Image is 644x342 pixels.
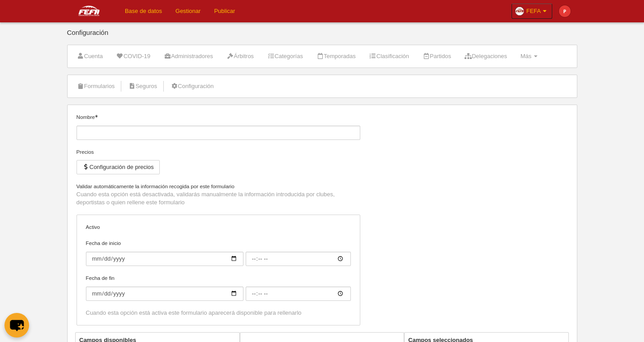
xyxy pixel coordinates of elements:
a: Más [516,50,542,63]
div: Cuando esta opción está activa este formulario aparecerá disponible para rellenarlo [86,309,351,317]
a: Seguros [123,80,162,93]
img: FEFA [67,5,111,16]
button: chat-button [4,313,29,338]
label: Validar automáticamente la información recogida por este formulario [77,182,360,190]
a: Árbitros [222,50,259,63]
a: FEFA [512,4,552,19]
span: FEFA [526,7,541,16]
input: Fecha de inicio [86,252,243,266]
a: COVID-19 [111,50,155,63]
label: Fecha de fin [86,274,351,301]
a: Temporadas [311,50,361,63]
label: Fecha de inicio [86,239,351,266]
a: Configuración [166,80,218,93]
input: Fecha de inicio [246,252,351,266]
div: Configuración [67,29,577,45]
input: Fecha de fin [86,287,243,301]
div: Precios [77,148,360,156]
button: Configuración de precios [77,160,160,174]
a: Cuenta [72,50,108,63]
i: Obligatorio [95,115,98,118]
label: Nombre [77,113,360,140]
label: Activo [86,223,351,231]
img: c2l6ZT0zMHgzMCZmcz05JnRleHQ9UCZiZz1lNTM5MzU%3D.png [559,5,571,17]
a: Clasificación [364,50,414,63]
p: Cuando esta opción está desactivada, validarás manualmente la información introducida por clubes,... [77,190,360,207]
input: Fecha de fin [246,287,351,301]
a: Categorías [262,50,308,63]
a: Partidos [418,50,456,63]
a: Formularios [72,80,120,93]
span: Más [520,53,532,59]
a: Delegaciones [460,50,512,63]
a: Administradores [159,50,218,63]
img: Oazxt6wLFNvE.30x30.jpg [515,7,524,16]
input: Nombre [77,126,360,140]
